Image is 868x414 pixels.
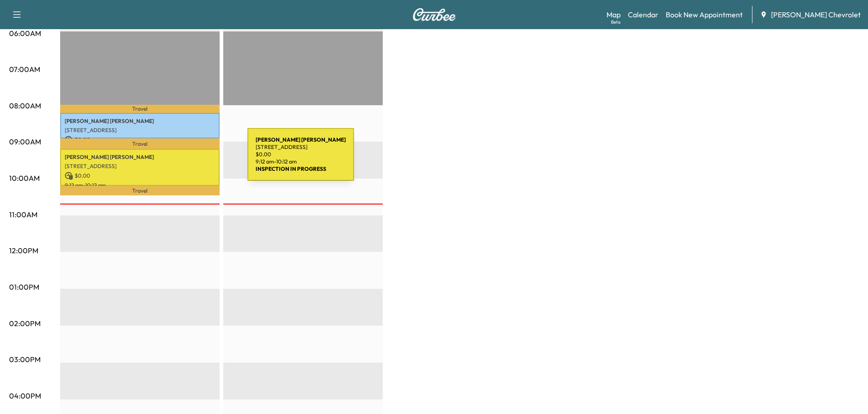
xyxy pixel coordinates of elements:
p: 01:00PM [9,281,39,292]
img: Curbee Logo [412,8,456,21]
a: Book New Appointment [666,9,743,20]
p: $ 0.00 [65,136,215,144]
span: [PERSON_NAME] Chevrolet [771,9,861,20]
p: 04:00PM [9,390,41,401]
p: 10:00AM [9,173,40,184]
p: [PERSON_NAME] [PERSON_NAME] [65,118,215,125]
p: 03:00PM [9,354,41,365]
p: 02:00PM [9,318,41,329]
p: 09:00AM [9,136,41,147]
p: [STREET_ADDRESS] [65,127,215,134]
p: [PERSON_NAME] [PERSON_NAME] [65,153,215,161]
p: Travel [60,186,220,196]
a: MapBeta [606,9,621,20]
p: 11:00AM [9,209,37,220]
p: 08:00AM [9,100,41,111]
p: 12:00PM [9,245,38,256]
a: Calendar [628,9,658,20]
p: 06:00AM [9,28,41,39]
p: Travel [60,138,220,149]
p: Travel [60,105,220,112]
p: 07:00AM [9,64,40,75]
p: [STREET_ADDRESS] [65,163,215,170]
p: 9:12 am - 10:12 am [65,182,215,189]
div: Beta [611,19,621,26]
p: $ 0.00 [65,172,215,180]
